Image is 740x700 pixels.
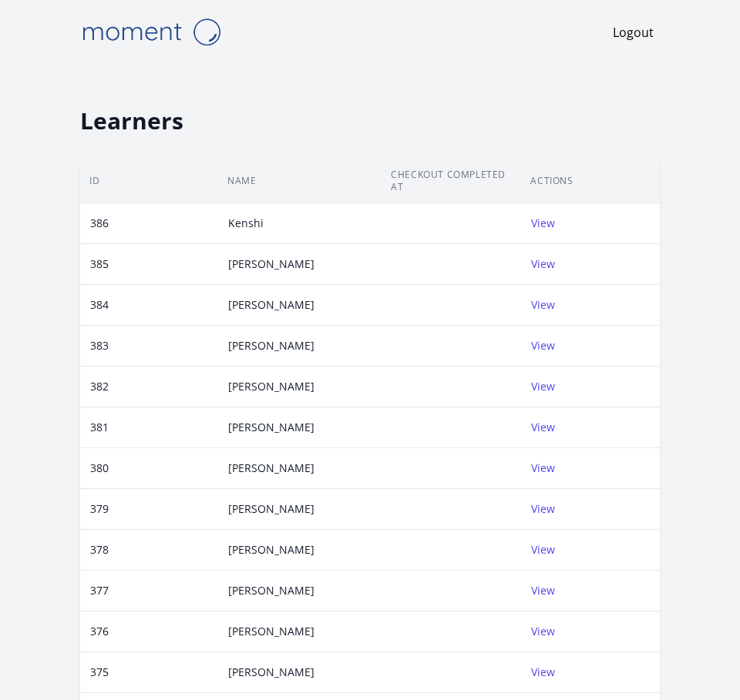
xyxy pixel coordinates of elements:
[80,159,218,203] th: ID
[219,542,324,558] div: [PERSON_NAME]
[531,624,555,638] a: View
[81,665,118,680] div: 375
[531,461,555,475] a: View
[531,420,555,434] a: View
[219,379,324,394] div: [PERSON_NAME]
[219,665,324,680] div: [PERSON_NAME]
[74,12,228,52] img: Moment
[81,379,118,394] div: 382
[521,159,660,203] th: Actions
[219,501,324,517] div: [PERSON_NAME]
[531,583,555,598] a: View
[531,216,555,230] a: View
[81,583,118,598] div: 377
[531,338,555,353] a: View
[219,216,273,231] div: Kenshi
[219,297,324,313] div: [PERSON_NAME]
[219,338,324,353] div: [PERSON_NAME]
[382,159,521,203] th: Checkout Completed At
[531,542,555,557] a: View
[531,379,555,394] a: View
[81,256,118,272] div: 385
[613,23,654,42] a: Logout
[219,583,324,598] div: [PERSON_NAME]
[80,107,660,135] h2: Learners
[81,216,118,231] div: 386
[219,420,324,435] div: [PERSON_NAME]
[81,297,118,313] div: 384
[81,624,118,639] div: 376
[81,420,118,435] div: 381
[81,461,118,476] div: 380
[531,297,555,312] a: View
[219,461,324,476] div: [PERSON_NAME]
[531,665,555,679] a: View
[81,542,118,558] div: 378
[219,624,324,639] div: [PERSON_NAME]
[531,501,555,516] a: View
[531,256,555,271] a: View
[81,338,118,353] div: 383
[219,256,324,272] div: [PERSON_NAME]
[81,501,118,517] div: 379
[218,159,382,203] th: Name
